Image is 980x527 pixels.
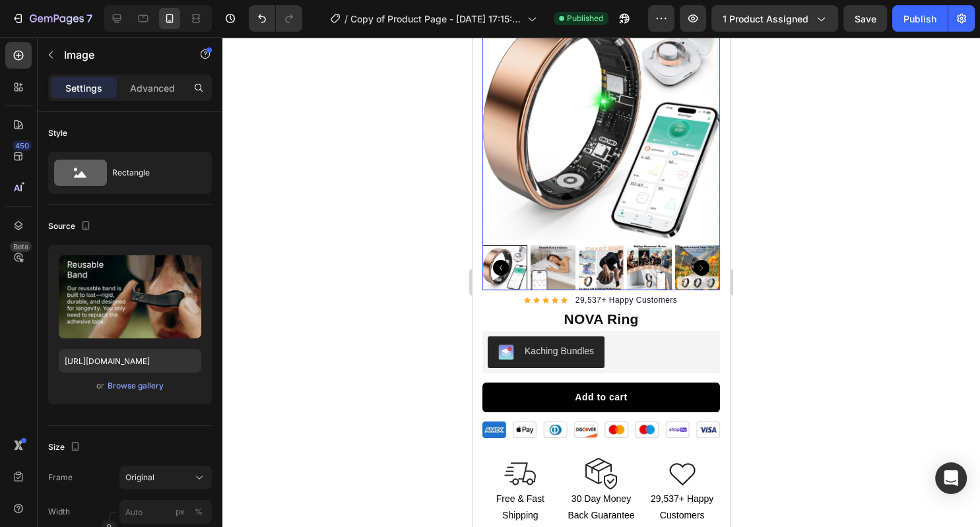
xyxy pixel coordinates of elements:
[567,13,603,24] span: Published
[935,462,967,494] div: Open Intercom Messenger
[10,241,32,252] div: Beta
[130,81,175,95] p: Advanced
[48,439,83,456] div: Size
[344,12,348,26] span: /
[108,380,164,392] div: Browse gallery
[172,504,188,520] button: %
[892,5,948,32] button: Publish
[48,127,67,139] div: Style
[473,37,730,527] iframe: Design area
[65,81,102,95] p: Settings
[723,12,808,26] span: 1 product assigned
[195,506,203,518] div: %
[48,506,70,518] label: Width
[112,158,193,188] div: Rectangle
[48,218,94,235] div: Source
[903,12,936,26] div: Publish
[125,472,154,483] span: Original
[249,5,302,32] div: Undo/Redo
[13,140,32,151] div: 450
[86,11,92,26] p: 7
[119,500,212,524] input: px%
[64,47,176,63] p: Image
[59,349,201,373] input: https://example.com/image.jpg
[119,466,212,489] button: Original
[350,12,522,26] span: Copy of Product Page - [DATE] 17:15:04
[96,378,104,394] span: or
[191,504,207,520] button: px
[176,506,185,518] div: px
[5,5,98,32] button: 7
[855,13,876,24] span: Save
[59,255,201,338] img: preview-image
[843,5,887,32] button: Save
[711,5,838,32] button: 1 product assigned
[48,472,73,483] label: Frame
[107,379,164,392] button: Browse gallery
